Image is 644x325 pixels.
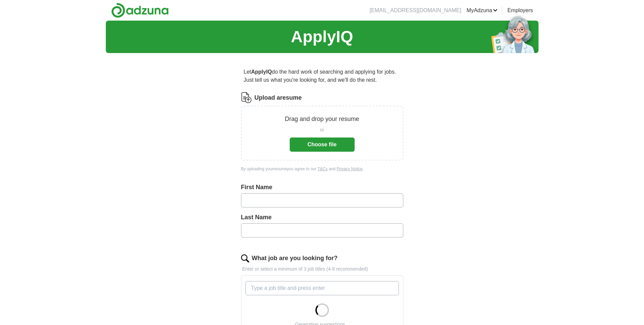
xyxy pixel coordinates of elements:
label: Upload a resume [255,93,302,102]
img: CV Icon [241,92,252,103]
p: Drag and drop your resume [285,115,359,124]
p: Enter or select a minimum of 3 job titles (4-8 recommended) [241,266,403,273]
strong: ApplyIQ [251,69,272,75]
h1: ApplyIQ [291,25,353,49]
label: What job are you looking for? [252,254,338,263]
a: MyAdzuna [467,6,498,15]
a: Privacy Notice [337,167,363,171]
p: Let do the hard work of searching and applying for jobs. Just tell us what you're looking for, an... [241,65,403,87]
input: Type a job title and press enter [245,281,399,295]
label: Last Name [241,213,403,222]
a: T&Cs [317,167,328,171]
img: Adzuna logo [111,3,169,18]
li: [EMAIL_ADDRESS][DOMAIN_NAME] [369,6,461,15]
button: Choose file [290,137,355,152]
span: or [320,126,324,133]
div: By uploading your resume you agree to our and . [241,166,403,172]
img: search.png [241,254,249,262]
label: First Name [241,183,403,192]
a: Employers [507,6,533,15]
